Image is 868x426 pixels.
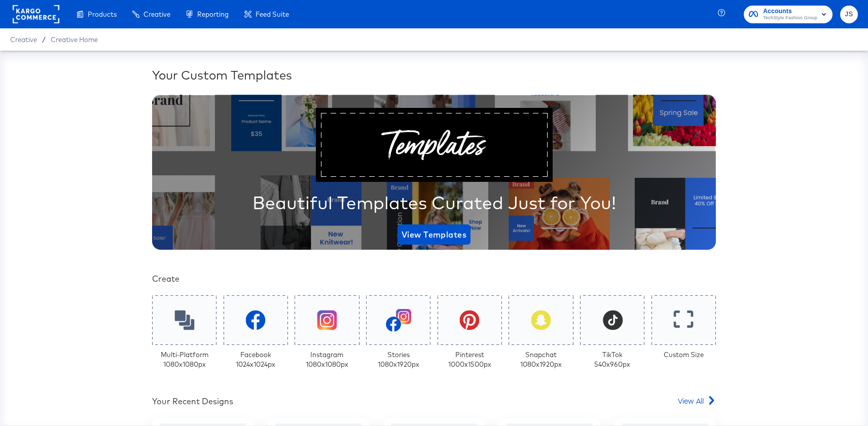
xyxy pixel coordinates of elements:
div: Beautiful Templates Curated Just for You! [252,190,616,215]
a: Creative Home [51,35,98,44]
span: Products [88,10,117,18]
div: TikTok 540 x 960 px [594,350,630,369]
span: Creative [10,35,37,44]
a: View All [678,396,716,410]
div: Pinterest 1000 x 1500 px [448,350,491,369]
span: Creative [143,10,170,18]
div: Multi-Platform 1080 x 1080 px [161,350,208,369]
div: Create [152,273,716,285]
div: Your Recent Designs [152,396,233,407]
span: TechStyle Fashion Group [763,14,817,22]
div: Facebook 1024 x 1024 px [236,350,275,369]
div: Custom Size [664,350,704,360]
span: Feed Suite [256,10,289,18]
span: JS [844,9,854,20]
span: Reporting [197,10,229,18]
button: View Templates [397,224,471,245]
div: Instagram 1080 x 1080 px [306,350,348,369]
span: Accounts [763,6,817,17]
div: Your Custom Templates [152,66,716,84]
button: JS [840,6,858,23]
span: View All [678,396,704,406]
span: View Templates [402,227,466,242]
span: / [37,35,51,44]
div: Stories 1080 x 1920 px [378,350,419,369]
div: Snapchat 1080 x 1920 px [520,350,562,369]
button: AccountsTechStyle Fashion Group [744,6,833,23]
